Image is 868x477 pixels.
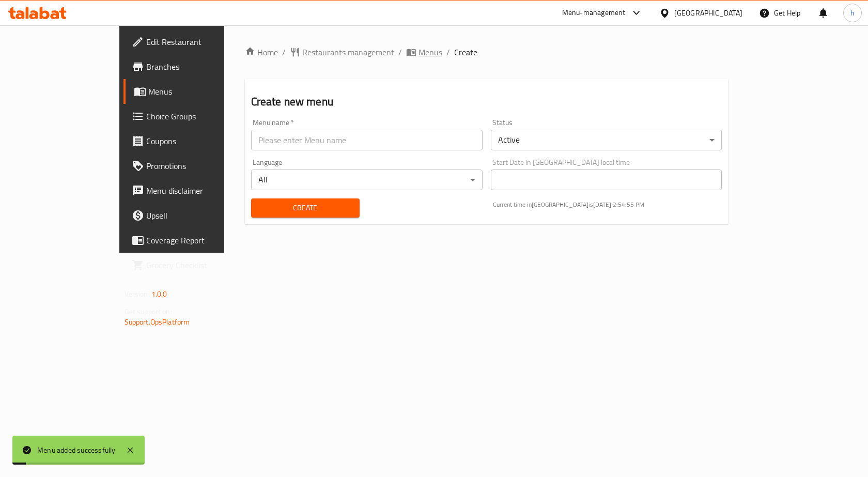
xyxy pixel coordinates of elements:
span: Edit Restaurant [146,36,256,48]
span: Menus [148,85,256,98]
span: Restaurants management [302,46,394,58]
div: Active [491,130,722,150]
li: / [282,46,286,58]
p: Current time in [GEOGRAPHIC_DATA] is [DATE] 2:54:55 PM [493,200,722,209]
div: [GEOGRAPHIC_DATA] [674,7,742,19]
a: Restaurants management [290,46,394,58]
span: Branches [146,60,256,73]
button: Create [251,198,360,218]
a: Branches [123,54,265,79]
span: Version: [125,287,150,301]
span: Create [259,202,351,214]
a: Menu disclaimer [123,178,265,203]
a: Menus [406,46,442,58]
span: Coupons [146,135,256,147]
a: Choice Groups [123,104,265,129]
a: Edit Restaurant [123,29,265,54]
span: Menu disclaimer [146,184,256,197]
li: / [446,46,450,58]
a: Promotions [123,153,265,178]
div: All [251,170,483,190]
a: Menus [123,79,265,104]
nav: breadcrumb [245,46,729,58]
span: h [850,7,855,19]
div: Menu-management [562,7,626,19]
a: Support.OpsPlatform [125,315,190,329]
a: Coupons [123,129,265,153]
span: Promotions [146,160,256,172]
span: Grocery Checklist [146,259,256,271]
span: Coverage Report [146,234,256,247]
span: Choice Groups [146,110,256,122]
span: Upsell [146,209,256,222]
a: Grocery Checklist [123,253,265,278]
a: Coverage Report [123,228,265,253]
input: Please enter Menu name [251,130,483,150]
h2: Create new menu [251,94,722,110]
span: Menus [419,46,442,58]
span: Create [454,46,477,58]
div: Menu added successfully [37,444,116,456]
span: Get support on: [125,305,172,318]
a: Upsell [123,203,265,228]
span: 1.0.0 [151,287,167,301]
li: / [398,46,402,58]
